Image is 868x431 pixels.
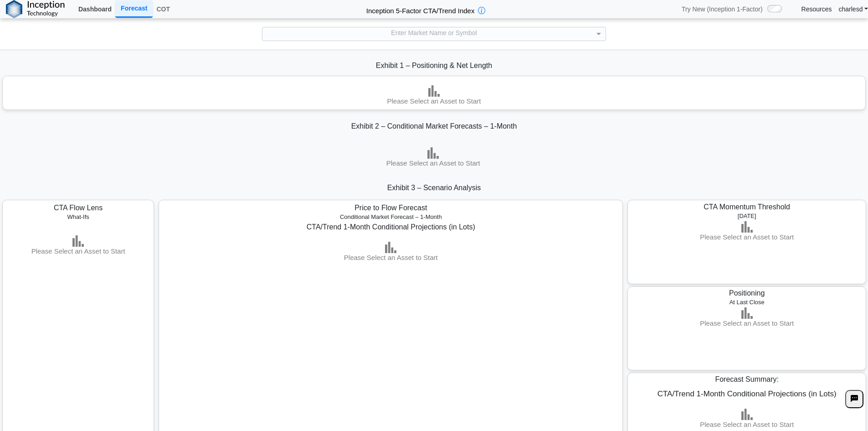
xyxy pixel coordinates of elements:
[704,203,790,211] span: CTA Momentum Threshold
[741,307,753,319] img: bar-chart.png
[632,213,863,220] h5: [DATE]
[839,5,868,13] a: charlesd
[11,247,145,256] h3: Please Select an Asset to Start
[428,85,440,97] img: bar-chart.png
[262,27,605,40] div: Enter Market Name or Symbol
[307,223,475,231] span: CTA/Trend 1-Month Conditional Projections (in Lots)
[657,389,837,398] span: CTA/Trend 1-Month Conditional Projections (in Lots)
[289,159,578,168] h3: Please Select an Asset to Start
[427,147,439,159] img: bar-chart.png
[630,420,863,429] h3: Please Select an Asset to Start
[801,5,832,13] a: Resources
[688,233,805,242] h3: Please Select an Asset to Start
[72,235,84,247] img: bar-chart.png
[385,242,396,253] img: bar-chart.png
[115,0,153,17] a: Forecast
[54,204,103,212] span: CTA Flow Lens
[630,319,863,328] h3: Please Select an Asset to Start
[3,97,865,106] h3: Please Select an Asset to Start
[387,184,481,192] span: Exhibit 3 – Scenario Analysis
[351,122,517,130] span: Exhibit 2 – Conditional Market Forecasts – 1-Month
[354,204,427,212] span: Price to Flow Forecast
[166,213,616,221] h5: Conditional Market Forecast – 1-Month
[715,375,779,383] span: Forecast Summary:
[153,1,174,17] a: COT
[741,409,753,420] img: bar-chart.png
[363,3,478,16] h2: Inception 5-Factor CTA/Trend Index
[12,213,144,221] h5: What-Ifs
[75,1,115,17] a: Dashboard
[376,62,492,69] span: Exhibit 1 – Positioning & Net Length
[164,253,618,262] h3: Please Select an Asset to Start
[741,221,753,233] img: bar-chart.png
[682,5,763,13] span: Try New (Inception 1-Factor)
